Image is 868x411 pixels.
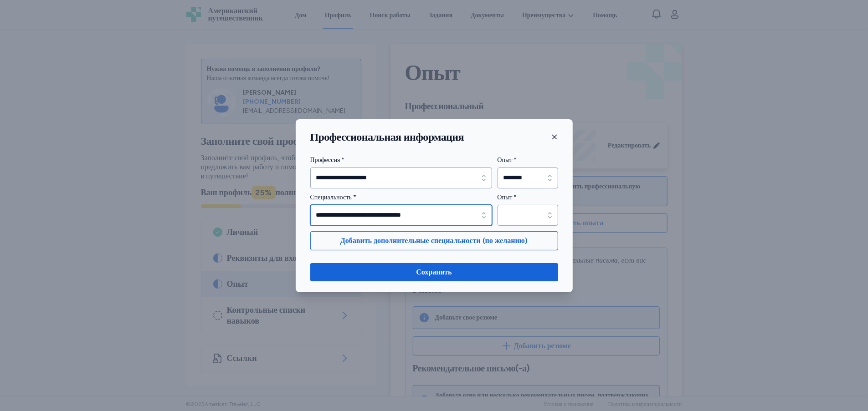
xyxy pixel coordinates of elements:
font: Специальность * [310,193,356,201]
font: Опыт * [498,156,517,164]
font: Сохранять [416,268,452,276]
font: Добавить дополнительные специальности (по желанию) [340,236,528,245]
button: Добавить дополнительные специальности (по желанию) [310,231,558,250]
font: Опыт * [498,193,517,201]
font: Профессия * [310,156,345,164]
button: Сохранять [310,263,558,281]
font: Профессиональная информация [310,130,464,143]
